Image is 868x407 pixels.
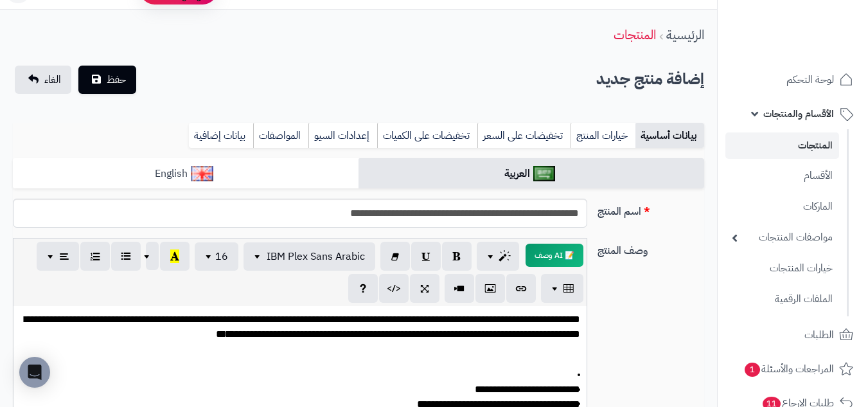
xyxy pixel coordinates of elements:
[596,66,704,93] h2: إضافة منتج جديد
[781,10,856,37] img: logo-2.png
[377,123,477,149] a: تخفيضات على الكميات
[19,357,50,388] div: Open Intercom Messenger
[592,199,709,219] label: اسم المنتج
[745,362,761,377] span: 1
[725,285,839,313] a: الملفات الرقمية
[725,162,839,190] a: الأقسام
[743,360,834,378] span: المراجعات والأسئلة
[44,72,61,87] span: الغاء
[533,166,556,181] img: العربية
[725,224,839,251] a: مواصفات المنتجات
[477,123,571,149] a: تخفيضات على السعر
[666,25,704,44] a: الرئيسية
[725,193,839,221] a: الماركات
[526,244,583,267] button: 📝 AI وصف
[571,123,635,149] a: خيارات المنتج
[592,238,709,258] label: وصف المنتج
[725,64,860,95] a: لوحة التحكم
[215,249,228,264] span: 16
[308,123,377,149] a: إعدادات السيو
[786,71,834,89] span: لوحة التحكم
[253,123,308,149] a: المواصفات
[15,66,71,94] a: الغاء
[189,123,253,149] a: بيانات إضافية
[635,123,704,149] a: بيانات أساسية
[244,242,375,271] button: IBM Plex Sans Arabic
[725,132,839,159] a: المنتجات
[195,242,238,271] button: 16
[191,166,213,181] img: English
[725,320,860,350] a: الطلبات
[763,105,834,123] span: الأقسام والمنتجات
[614,25,656,44] a: المنتجات
[78,66,136,94] button: حفظ
[804,326,834,344] span: الطلبات
[13,158,359,190] a: English
[359,158,704,190] a: العربية
[267,249,365,264] span: IBM Plex Sans Arabic
[725,354,860,384] a: المراجعات والأسئلة1
[725,255,839,282] a: خيارات المنتجات
[107,72,126,87] span: حفظ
